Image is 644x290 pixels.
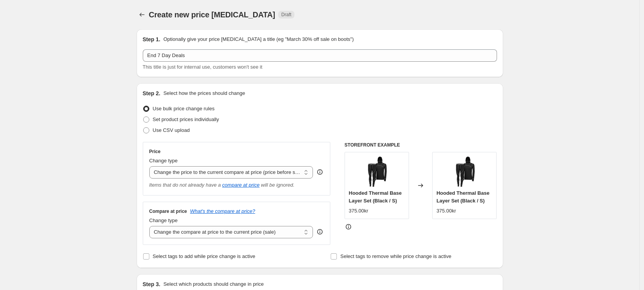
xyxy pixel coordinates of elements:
h2: Step 3. [143,280,161,288]
div: 375.00kr [349,207,368,215]
button: Price change jobs [137,9,147,20]
i: will be ignored. [261,182,294,188]
span: Change type [149,158,178,164]
i: Items that do not already have a [149,182,221,188]
span: Draft [281,12,291,18]
h6: STOREFRONT EXAMPLE [345,142,497,148]
span: Use CSV upload [153,127,190,133]
h3: Compare at price [149,208,187,214]
img: TH8806_565f35c1-565f-4705-9a5c-ab6041545212_80x.jpg [449,156,480,187]
p: Optionally give your price [MEDICAL_DATA] a title (eg "March 30% off sale on boots") [163,35,353,43]
span: Select tags to remove while price change is active [340,253,451,259]
span: Create new price [MEDICAL_DATA] [149,10,276,19]
button: compare at price [222,182,260,188]
span: Hooded Thermal Base Layer Set (Black / S) [436,190,489,204]
span: Hooded Thermal Base Layer Set (Black / S) [349,190,402,204]
span: Set product prices individually [153,116,219,122]
div: 375.00kr [436,207,456,215]
span: Change type [149,217,178,223]
img: TH8806_565f35c1-565f-4705-9a5c-ab6041545212_80x.jpg [361,156,392,187]
button: What's the compare at price? [190,208,255,214]
h3: Price [149,148,161,155]
p: Select how the prices should change [163,89,245,97]
span: Select tags to add while price change is active [153,253,255,259]
h2: Step 1. [143,35,161,43]
div: help [316,228,324,236]
div: help [316,168,324,176]
span: Use bulk price change rules [153,106,215,111]
input: 30% off holiday sale [143,49,497,62]
p: Select which products should change in price [163,280,264,288]
span: This title is just for internal use, customers won't see it [143,64,262,70]
h2: Step 2. [143,89,161,97]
